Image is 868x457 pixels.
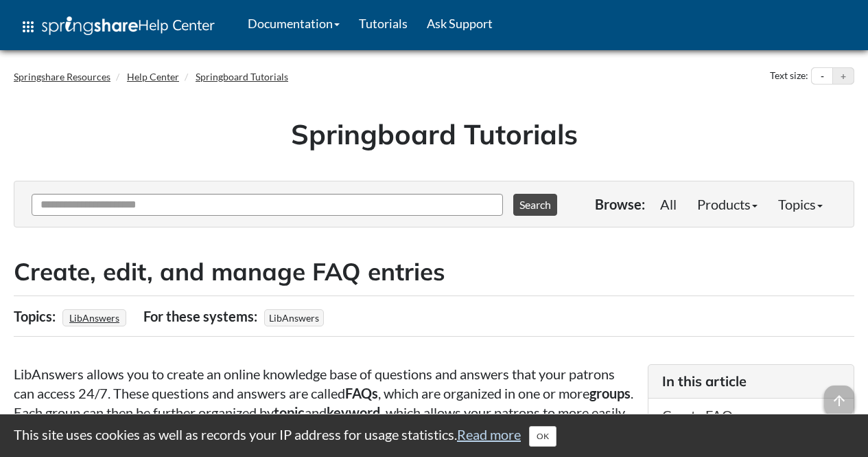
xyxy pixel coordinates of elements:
[589,385,631,401] strong: groups
[417,6,502,41] a: Ask Support
[24,115,844,153] h1: Springboard Tutorials
[238,6,349,41] a: Documentation
[812,68,832,85] button: Decrease text size
[513,194,557,216] button: Search
[662,372,840,391] h3: In this article
[824,387,854,403] a: arrow_upward
[833,68,854,85] button: Increase text size
[138,16,215,34] span: Help Center
[595,194,645,214] p: Browse:
[143,303,261,329] div: For these systems:
[457,426,521,443] a: Read more
[824,386,854,416] span: arrow_upward
[14,303,59,329] div: Topics:
[10,6,224,47] a: apps Help Center
[42,16,138,35] img: Springshare
[264,309,324,326] span: LibAnswers
[67,308,121,328] a: LibAnswers
[768,190,833,218] a: Topics
[662,407,739,423] a: Create FAQs
[529,426,556,447] button: Close
[650,190,687,218] a: All
[327,404,380,421] strong: keyword
[127,71,179,82] a: Help Center
[687,190,768,218] a: Products
[20,19,36,35] span: apps
[14,364,634,441] p: LibAnswers allows you to create an online knowledge base of questions and answers that your patro...
[349,6,417,41] a: Tutorials
[196,71,288,82] a: Springboard Tutorials
[14,255,854,289] h2: Create, edit, and manage FAQ entries
[767,67,811,85] div: Text size:
[14,71,110,82] a: Springshare Resources
[274,404,305,421] strong: topic
[345,385,378,401] strong: FAQs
